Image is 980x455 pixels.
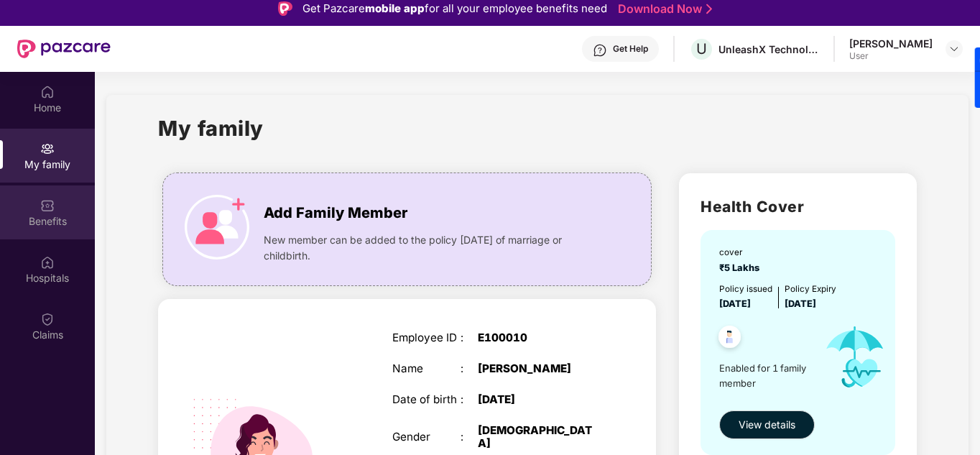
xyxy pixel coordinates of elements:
div: [PERSON_NAME] [478,362,598,375]
span: Add Family Member [264,202,407,224]
img: svg+xml;base64,PHN2ZyBpZD0iQ2xhaW0iIHhtbG5zPSJodHRwOi8vd3d3LnczLm9yZy8yMDAwL3N2ZyIgd2lkdGg9IjIwIi... [40,312,55,326]
div: Get Help [613,43,648,55]
div: Policy issued [719,282,772,296]
div: : [461,331,478,344]
span: ₹5 Lakhs [719,262,764,273]
span: [DATE] [719,298,751,309]
img: svg+xml;base64,PHN2ZyBpZD0iQmVuZWZpdHMiIHhtbG5zPSJodHRwOi8vd3d3LnczLm9yZy8yMDAwL3N2ZyIgd2lkdGg9Ij... [40,198,55,213]
div: E100010 [478,331,598,344]
div: Name [392,362,461,375]
div: : [461,362,478,375]
span: [DATE] [785,298,816,309]
h2: Health Cover [701,195,895,219]
button: View details [719,410,815,439]
div: Employee ID [392,331,461,344]
img: svg+xml;base64,PHN2ZyBpZD0iSG9tZSIgeG1sbnM9Imh0dHA6Ly93d3cudzMub3JnLzIwMDAvc3ZnIiB3aWR0aD0iMjAiIG... [40,85,55,99]
span: Enabled for 1 family member [719,361,813,390]
div: [PERSON_NAME] [849,37,933,50]
img: svg+xml;base64,PHN2ZyBpZD0iRHJvcGRvd24tMzJ4MzIiIHhtbG5zPSJodHRwOi8vd3d3LnczLm9yZy8yMDAwL3N2ZyIgd2... [948,43,960,55]
h1: My family [158,112,264,144]
div: Policy Expiry [785,282,836,296]
img: Stroke [706,1,712,17]
img: icon [185,195,249,259]
img: svg+xml;base64,PHN2ZyB3aWR0aD0iMjAiIGhlaWdodD0iMjAiIHZpZXdCb3g9IjAgMCAyMCAyMCIgZmlsbD0ibm9uZSIgeG... [40,142,55,156]
img: icon [813,311,897,403]
div: : [461,431,478,443]
div: [DEMOGRAPHIC_DATA] [478,424,598,450]
span: View details [739,417,795,433]
div: Date of birth [392,393,461,406]
div: Gender [392,431,461,443]
span: U [696,40,707,58]
span: New member can be added to the policy [DATE] of marriage or childbirth. [264,232,597,264]
div: : [461,393,478,406]
img: svg+xml;base64,PHN2ZyB4bWxucz0iaHR0cDovL3d3dy53My5vcmcvMjAwMC9zdmciIHdpZHRoPSI0OC45NDMiIGhlaWdodD... [712,321,747,357]
div: User [849,50,933,62]
div: [DATE] [478,393,598,406]
strong: mobile app [365,1,425,15]
img: svg+xml;base64,PHN2ZyBpZD0iSGVscC0zMngzMiIgeG1sbnM9Imh0dHA6Ly93d3cudzMub3JnLzIwMDAvc3ZnIiB3aWR0aD... [593,43,607,58]
a: Download Now [618,1,708,17]
img: New Pazcare Logo [17,40,111,58]
div: UnleashX Technologies Private Limited [718,42,819,56]
img: svg+xml;base64,PHN2ZyBpZD0iSG9zcGl0YWxzIiB4bWxucz0iaHR0cDovL3d3dy53My5vcmcvMjAwMC9zdmciIHdpZHRoPS... [40,255,55,270]
div: cover [719,246,764,259]
img: Logo [278,1,292,16]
